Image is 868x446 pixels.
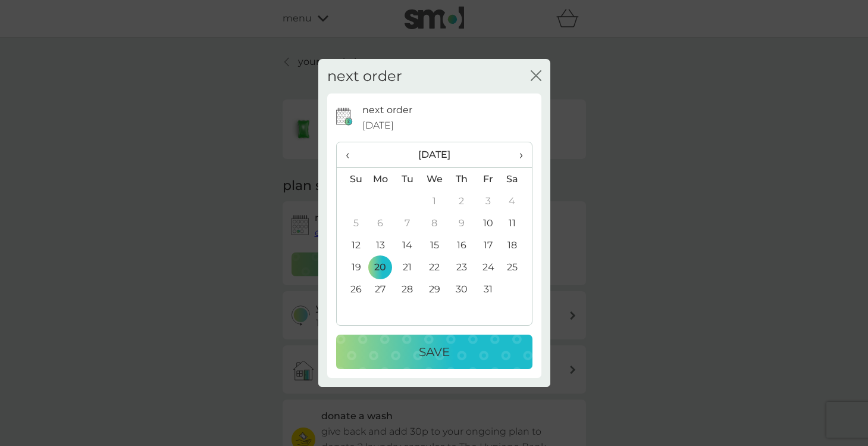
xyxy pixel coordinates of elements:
td: 4 [502,190,531,212]
td: 12 [337,234,367,256]
td: 10 [475,212,502,234]
td: 9 [448,212,475,234]
td: 29 [421,278,448,300]
button: close [531,70,541,83]
span: ‹ [346,142,358,167]
td: 19 [337,256,367,278]
td: 8 [421,212,448,234]
button: Save [336,335,532,369]
td: 17 [475,234,502,256]
td: 24 [475,256,502,278]
th: [DATE] [367,142,502,168]
td: 7 [394,212,421,234]
td: 11 [502,212,531,234]
td: 30 [448,278,475,300]
td: 13 [367,234,394,256]
td: 20 [367,256,394,278]
td: 21 [394,256,421,278]
td: 18 [502,234,531,256]
td: 23 [448,256,475,278]
td: 15 [421,234,448,256]
p: Save [419,342,450,361]
td: 25 [502,256,531,278]
p: next order [362,102,412,118]
th: Su [337,168,367,191]
th: Sa [502,168,531,191]
th: Th [448,168,475,191]
td: 2 [448,190,475,212]
td: 27 [367,278,394,300]
td: 22 [421,256,448,278]
td: 14 [394,234,421,256]
td: 5 [337,212,367,234]
th: We [421,168,448,191]
td: 16 [448,234,475,256]
td: 26 [337,278,367,300]
td: 3 [475,190,502,212]
th: Mo [367,168,394,191]
td: 6 [367,212,394,234]
th: Tu [394,168,421,191]
span: [DATE] [362,118,394,133]
th: Fr [475,168,502,191]
h2: next order [327,68,402,85]
td: 1 [421,190,448,212]
span: › [510,142,522,167]
td: 31 [475,278,502,300]
td: 28 [394,278,421,300]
